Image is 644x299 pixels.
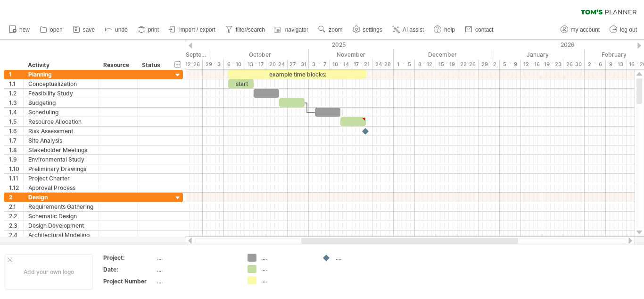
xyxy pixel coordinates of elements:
[28,183,94,192] div: Approval Process
[351,60,372,69] div: 17 - 21
[479,60,500,69] div: 29 - 2
[28,89,94,98] div: Feasibility Study
[157,277,236,285] div: ....
[558,24,603,36] a: my account
[148,26,159,33] span: print
[330,60,351,69] div: 10 - 14
[7,24,33,36] a: new
[500,60,521,69] div: 5 - 9
[571,26,600,33] span: my account
[285,26,308,33] span: navigator
[9,202,23,211] div: 2.1
[70,24,98,36] a: save
[28,155,94,164] div: Environmental Study
[9,174,23,183] div: 1.11
[261,276,313,284] div: ....
[9,79,23,88] div: 1.1
[28,145,94,154] div: Stakeholder Meetings
[542,60,563,69] div: 19 - 23
[261,265,313,273] div: ....
[179,26,215,33] span: import / export
[272,24,311,36] a: navigator
[415,60,436,69] div: 8 - 12
[103,277,155,285] div: Project Number
[309,60,330,69] div: 3 - 7
[9,183,23,192] div: 1.12
[444,26,455,33] span: help
[9,193,23,202] div: 2
[394,50,491,60] div: December 2025
[9,164,23,173] div: 1.10
[261,254,313,262] div: ....
[266,60,288,69] div: 20-24
[28,136,94,145] div: Site Analysis
[491,50,585,60] div: January 2026
[9,98,23,107] div: 1.3
[103,265,155,273] div: Date:
[223,24,268,36] a: filter/search
[157,265,236,273] div: ....
[350,24,385,36] a: settings
[28,60,93,70] div: Activity
[475,26,494,33] span: contact
[211,50,309,60] div: October 2025
[115,26,128,33] span: undo
[28,212,94,221] div: Schematic Design
[607,24,640,36] a: log out
[563,60,585,69] div: 26-30
[620,26,637,33] span: log out
[9,117,23,126] div: 1.5
[28,108,94,117] div: Scheduling
[585,60,606,69] div: 2 - 6
[436,60,457,69] div: 15 - 19
[142,60,163,70] div: Status
[228,70,366,79] div: example time blocks:
[9,212,23,221] div: 2.2
[9,108,23,117] div: 1.4
[28,164,94,173] div: Preliminary Drawings
[28,127,94,136] div: Risk Assessment
[5,254,93,290] div: Add your own logo
[606,60,627,69] div: 9 - 13
[403,26,424,33] span: AI assist
[83,26,95,33] span: save
[9,89,23,98] div: 1.2
[336,254,387,262] div: ....
[135,24,162,36] a: print
[245,60,266,69] div: 13 - 17
[28,174,94,183] div: Project Charter
[28,98,94,107] div: Budgeting
[390,24,427,36] a: AI assist
[102,24,131,36] a: undo
[363,26,382,33] span: settings
[157,254,236,262] div: ....
[19,26,30,33] span: new
[9,155,23,164] div: 1.9
[9,145,23,154] div: 1.8
[228,79,254,88] div: start
[224,60,245,69] div: 6 - 10
[394,60,415,69] div: 1 - 5
[182,60,203,69] div: 22-26
[166,24,218,36] a: import / export
[9,127,23,136] div: 1.6
[28,70,94,79] div: Planning
[431,24,458,36] a: help
[28,117,94,126] div: Resource Allocation
[288,60,309,69] div: 27 - 31
[28,202,94,211] div: Requirements Gathering
[462,24,496,36] a: contact
[28,231,94,239] div: Architectural Modeling
[28,193,94,202] div: Design
[37,24,66,36] a: open
[103,254,155,262] div: Project:
[316,24,345,36] a: zoom
[203,60,224,69] div: 29 - 3
[372,60,394,69] div: 24-28
[457,60,479,69] div: 22-26
[236,26,265,33] span: filter/search
[9,136,23,145] div: 1.7
[28,79,94,88] div: Conceptualization
[521,60,542,69] div: 12 - 16
[9,231,23,239] div: 2.4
